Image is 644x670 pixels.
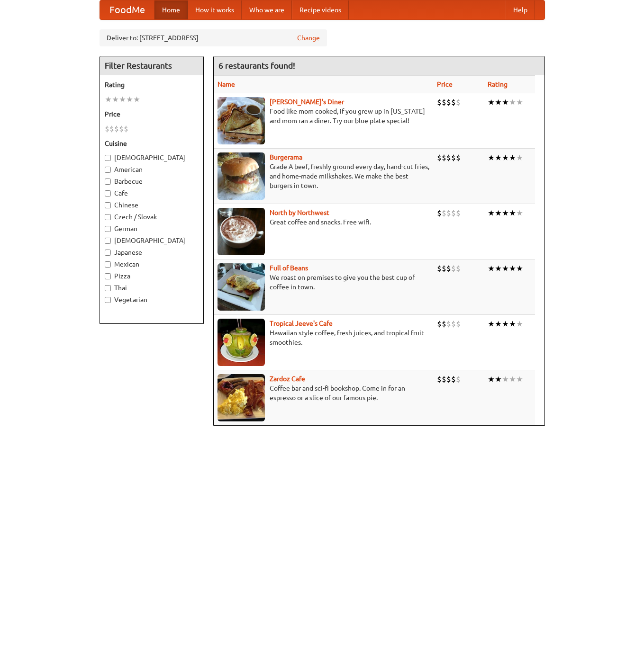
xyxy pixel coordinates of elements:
[270,209,329,216] a: North by Northwest
[218,273,429,292] p: We roast on premises to give you the best cup of coffee in town.
[154,0,188,19] a: Home
[451,152,456,163] li: $
[502,97,509,107] li: ★
[509,319,516,329] li: ★
[442,97,446,107] li: $
[105,165,199,174] label: American
[270,320,333,327] a: Tropical Jeeve's Cafe
[188,0,242,19] a: How it works
[218,80,235,88] a: Name
[270,375,305,383] a: Zardoz Cafe
[105,295,199,304] label: Vegetarian
[105,139,199,148] h5: Cuisine
[105,236,199,245] label: [DEMOGRAPHIC_DATA]
[488,80,508,88] a: Rating
[105,190,111,197] input: Cafe
[119,94,126,105] li: ★
[509,152,516,163] li: ★
[105,285,111,291] input: Thai
[297,33,320,43] a: Change
[488,263,495,274] li: ★
[105,155,111,161] input: [DEMOGRAPHIC_DATA]
[442,263,446,274] li: $
[105,250,111,256] input: Japanese
[451,319,456,329] li: $
[105,248,199,257] label: Japanese
[446,319,451,329] li: $
[124,124,128,134] li: $
[112,94,119,105] li: ★
[446,208,451,218] li: $
[242,0,292,19] a: Who we are
[442,374,446,384] li: $
[218,162,429,190] p: Grade A beef, freshly ground every day, hand-cut fries, and home-made milkshakes. We make the bes...
[100,29,327,46] div: Deliver to: [STREET_ADDRESS]
[100,56,203,75] h4: Filter Restaurants
[105,80,199,89] h5: Rating
[270,98,344,106] a: [PERSON_NAME]'s Diner
[218,374,265,421] img: zardoz.jpg
[437,152,442,163] li: $
[488,319,495,329] li: ★
[270,264,308,272] b: Full of Beans
[105,177,199,186] label: Barbecue
[218,384,429,402] p: Coffee bar and sci-fi bookshop. Come in for an espresso or a slice of our famous pie.
[105,179,111,185] input: Barbecue
[114,124,119,134] li: $
[105,224,199,233] label: German
[109,124,114,134] li: $
[218,319,265,366] img: jeeves.jpg
[495,319,502,329] li: ★
[446,374,451,384] li: $
[456,208,461,218] li: $
[446,97,451,107] li: $
[451,208,456,218] li: $
[100,0,154,19] a: FoodMe
[437,80,453,88] a: Price
[218,328,429,347] p: Hawaiian style coffee, fresh juices, and tropical fruit smoothies.
[105,238,111,244] input: [DEMOGRAPHIC_DATA]
[105,200,199,210] label: Chinese
[516,374,523,384] li: ★
[292,0,349,19] a: Recipe videos
[502,319,509,329] li: ★
[495,97,502,107] li: ★
[105,167,111,173] input: American
[105,271,199,281] label: Pizza
[502,152,509,163] li: ★
[451,97,456,107] li: $
[270,153,302,161] a: Burgerama
[451,374,456,384] li: $
[509,263,516,274] li: ★
[105,297,111,303] input: Vegetarian
[437,319,442,329] li: $
[495,263,502,274] li: ★
[105,124,109,134] li: $
[516,208,523,218] li: ★
[105,283,199,293] label: Thai
[495,374,502,384] li: ★
[509,374,516,384] li: ★
[456,152,461,163] li: $
[442,319,446,329] li: $
[506,0,535,19] a: Help
[488,208,495,218] li: ★
[105,214,111,220] input: Czech / Slovak
[437,97,442,107] li: $
[105,153,199,162] label: [DEMOGRAPHIC_DATA]
[502,374,509,384] li: ★
[488,97,495,107] li: ★
[509,97,516,107] li: ★
[456,263,461,274] li: $
[495,208,502,218] li: ★
[218,208,265,255] img: north.jpg
[442,152,446,163] li: $
[218,217,429,227] p: Great coffee and snacks. Free wifi.
[105,188,199,198] label: Cafe
[516,319,523,329] li: ★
